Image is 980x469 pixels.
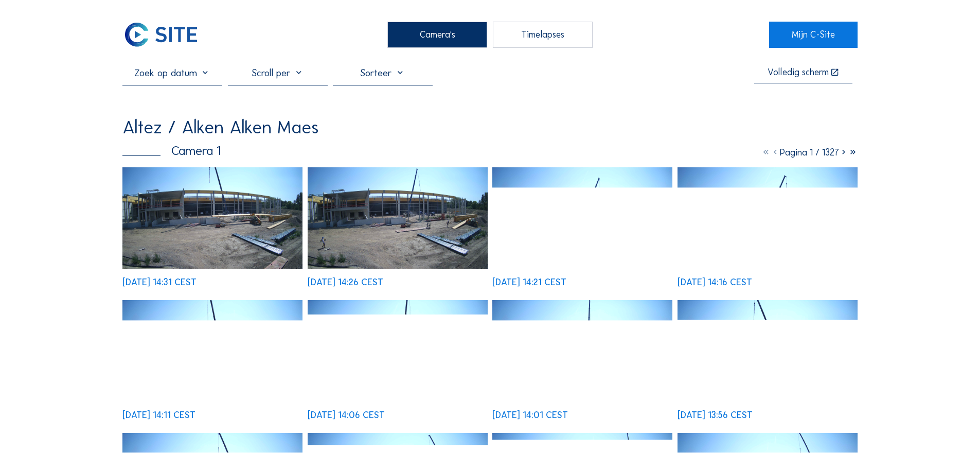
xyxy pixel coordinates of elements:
div: [DATE] 14:01 CEST [492,411,568,420]
img: image_52518735 [308,167,488,269]
img: C-SITE Logo [122,22,200,47]
div: Camera 1 [122,145,221,158]
a: Mijn C-Site [769,22,857,47]
div: [DATE] 14:31 CEST [122,278,197,287]
div: [DATE] 14:21 CEST [492,278,566,287]
span: Pagina 1 / 1327 [780,147,839,158]
img: image_52518349 [122,300,302,402]
img: image_52517955 [678,300,858,402]
div: [DATE] 14:16 CEST [678,278,752,287]
div: [DATE] 13:56 CEST [678,411,753,420]
div: [DATE] 14:26 CEST [308,278,383,287]
div: Timelapses [493,22,593,47]
img: image_52518082 [492,300,672,402]
a: C-SITE Logo [122,22,210,47]
div: Volledig scherm [768,68,829,78]
div: Altez / Alken Alken Maes [122,118,319,136]
div: Camera's [387,22,487,47]
img: image_52518607 [492,167,672,269]
img: image_52518224 [308,300,488,402]
div: [DATE] 14:06 CEST [308,411,385,420]
div: [DATE] 14:11 CEST [122,411,195,420]
input: Zoek op datum 󰅀 [122,66,222,79]
img: image_52518878 [122,167,302,269]
img: image_52518481 [678,167,858,269]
